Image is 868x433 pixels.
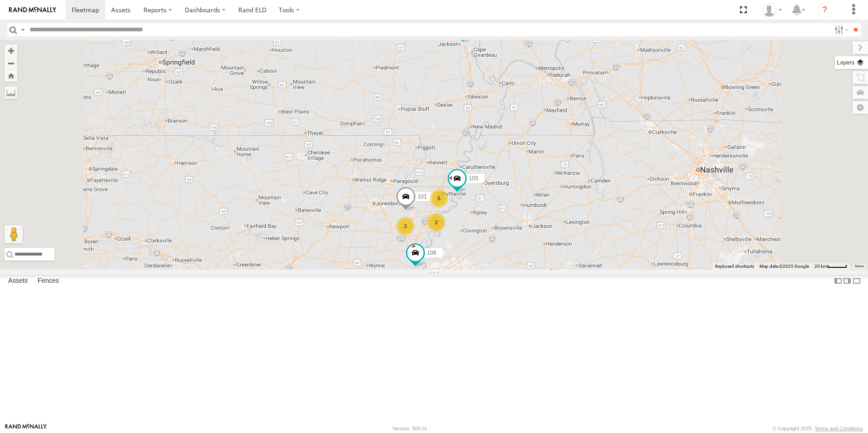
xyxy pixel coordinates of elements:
div: 2 [427,213,445,231]
a: Terms (opens in new tab) [854,265,864,268]
label: Dock Summary Table to the Right [843,275,852,288]
label: Search Filter Options [831,23,850,36]
div: Version: 309.01 [393,426,427,431]
label: Fences [33,275,64,287]
div: 5 [430,189,448,207]
div: 2 [396,217,414,235]
button: Zoom in [5,44,17,57]
label: Hide Summary Table [852,275,861,288]
label: Measure [5,86,17,99]
label: Search Query [19,23,26,36]
i: ? [818,3,832,17]
span: 101 [418,194,427,200]
button: Zoom out [5,57,17,69]
label: Map Settings [853,101,868,114]
label: Dock Summary Table to the Left [833,275,843,288]
div: Craig King [759,3,785,17]
span: 20 km [814,264,827,269]
div: © Copyright 2025 - [773,426,863,431]
button: Zoom Home [5,69,17,82]
button: Map Scale: 20 km per 40 pixels [812,263,850,270]
span: Map data ©2025 Google [759,264,809,269]
a: Visit our Website [5,424,47,433]
button: Drag Pegman onto the map to open Street View [5,225,23,243]
button: Keyboard shortcuts [715,263,754,270]
label: Assets [4,275,32,287]
a: Terms and Conditions [815,426,863,431]
span: 103 [469,175,478,182]
img: rand-logo.svg [9,7,56,13]
span: 106 [427,250,436,256]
